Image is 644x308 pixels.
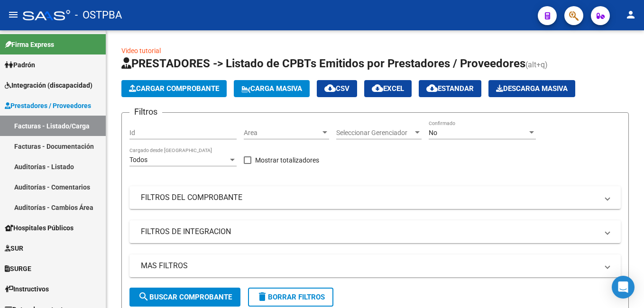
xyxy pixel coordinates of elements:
[426,84,474,93] span: Estandar
[5,100,91,111] span: Prestadores / Proveedores
[129,220,621,243] mat-expansion-panel-header: FILTROS DE INTEGRACION
[234,80,310,97] button: Carga Masiva
[121,57,525,70] span: PRESTADORES -> Listado de CPBTs Emitidos por Prestadores / Proveedores
[5,284,49,294] span: Instructivos
[244,129,321,137] span: Area
[121,47,161,54] a: Video tutorial
[5,243,23,254] span: SUR
[129,254,621,277] mat-expansion-panel-header: MAS FILTROS
[141,226,598,237] mat-panel-title: FILTROS DE INTEGRACION
[255,154,319,166] span: Mostrar totalizadores
[129,186,621,209] mat-expansion-panel-header: FILTROS DEL COMPROBANTE
[5,263,31,274] span: SURGE
[372,82,383,94] mat-icon: cloud_download
[5,223,74,233] span: Hospitales Públicos
[129,288,240,307] button: Buscar Comprobante
[488,80,575,97] app-download-masive: Descarga masiva de comprobantes (adjuntos)
[324,82,336,94] mat-icon: cloud_download
[5,39,54,50] span: Firma Express
[429,129,437,136] span: No
[257,291,268,302] mat-icon: delete
[496,84,568,93] span: Descarga Masiva
[129,105,162,118] h3: Filtros
[138,291,149,302] mat-icon: search
[419,80,481,97] button: Estandar
[121,80,227,97] button: Cargar Comprobante
[5,60,35,70] span: Padrón
[138,293,232,301] span: Buscar Comprobante
[8,9,19,20] mat-icon: menu
[612,276,635,299] div: Open Intercom Messenger
[525,60,548,69] span: (alt+q)
[336,129,413,137] span: Seleccionar Gerenciador
[372,84,404,93] span: EXCEL
[426,82,438,94] mat-icon: cloud_download
[129,84,219,93] span: Cargar Comprobante
[129,156,147,163] span: Todos
[241,84,302,93] span: Carga Masiva
[317,80,357,97] button: CSV
[488,80,575,97] button: Descarga Masiva
[257,293,325,301] span: Borrar Filtros
[5,80,92,91] span: Integración (discapacidad)
[324,84,350,93] span: CSV
[141,261,598,271] mat-panel-title: MAS FILTROS
[141,192,598,203] mat-panel-title: FILTROS DEL COMPROBANTE
[248,288,333,307] button: Borrar Filtros
[75,5,122,26] span: - OSTPBA
[625,9,636,20] mat-icon: person
[364,80,412,97] button: EXCEL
